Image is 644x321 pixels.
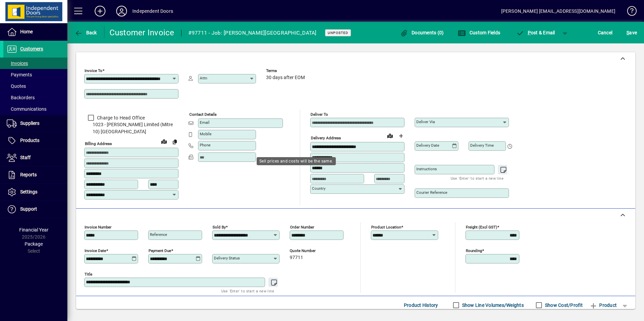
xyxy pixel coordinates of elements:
a: Backorders [3,92,67,103]
mat-label: Sold by [213,224,226,229]
span: Package [25,241,43,247]
button: Custom Fields [456,27,502,39]
a: Payments [3,69,67,80]
button: Add product line item [586,299,620,311]
label: Show Cost/Profit [544,302,583,309]
span: Support [20,206,37,212]
span: S [626,30,629,35]
mat-label: Country [312,186,325,191]
button: Profile [111,5,132,17]
button: Back [73,27,99,39]
button: Post & Email [513,27,558,39]
mat-label: Reference [150,232,167,237]
span: Staff [20,155,31,160]
span: Quote number [290,249,330,253]
span: Invoices [7,61,28,66]
mat-label: Mobile [200,132,212,136]
mat-label: Deliver via [416,119,435,124]
span: Products [20,138,39,143]
button: Cancel [596,27,614,39]
span: Reports [20,172,37,177]
span: Product History [404,300,438,311]
span: Quotes [7,83,26,89]
div: [PERSON_NAME] [EMAIL_ADDRESS][DOMAIN_NAME] [501,6,615,16]
mat-hint: Use 'Enter' to start a new line [221,287,274,295]
app-page-header-button: Back [67,27,104,39]
span: Communications [7,106,46,112]
a: View on map [159,136,169,147]
a: Invoices [3,58,67,69]
mat-label: Delivery date [416,143,439,148]
mat-label: Order number [290,224,314,229]
span: Settings [20,189,37,194]
div: #97711 - Job: [PERSON_NAME][GEOGRAPHIC_DATA] [188,28,317,38]
span: ave [626,27,637,38]
mat-label: Invoice number [85,224,111,229]
a: Settings [3,184,67,201]
a: Support [3,201,67,218]
mat-label: Invoice date [85,248,106,253]
mat-label: Invoice To [85,68,102,73]
a: Suppliers [3,115,67,132]
label: Show Line Volumes/Weights [461,302,524,309]
mat-label: Email [200,120,210,125]
div: Sell prices and costs will be the same. [257,157,336,165]
button: Add [89,5,111,17]
span: Customers [20,46,43,51]
span: Suppliers [20,120,39,126]
span: Payments [7,72,32,77]
span: ost & Email [516,30,555,35]
a: View on map [385,130,395,141]
a: Knowledge Base [622,1,636,23]
button: Product History [401,299,441,311]
span: Unposted [328,31,348,35]
span: Back [74,30,97,35]
span: Terms [266,69,307,73]
span: Product [589,300,617,311]
mat-label: Delivery status [214,256,240,260]
button: Copy to Delivery address [169,136,180,147]
mat-label: Phone [200,143,211,147]
a: Quotes [3,80,67,92]
span: Financial Year [19,227,49,233]
mat-label: Attn [200,76,207,80]
a: Products [3,132,67,149]
a: Communications [3,103,67,115]
button: Documents (0) [398,27,446,39]
a: Home [3,24,67,40]
mat-label: Title [85,272,92,276]
span: P [528,30,531,35]
span: 1023 - [PERSON_NAME] Limited (Mitre 10) [GEOGRAPHIC_DATA] [84,121,179,135]
mat-label: Delivery time [470,143,494,148]
a: Reports [3,167,67,183]
span: Home [20,29,33,34]
span: 30 days after EOM [266,75,305,80]
mat-label: Instructions [416,167,437,171]
span: Backorders [7,95,35,100]
mat-hint: Use 'Enter' to start a new line [451,174,504,182]
a: Staff [3,149,67,166]
div: Customer Invoice [109,27,174,38]
button: Save [625,27,639,39]
span: Cancel [598,27,613,38]
span: Documents (0) [400,30,444,35]
mat-label: Courier Reference [416,190,447,195]
span: 97711 [290,255,303,260]
mat-label: Payment due [149,248,171,253]
mat-label: Freight (excl GST) [466,224,497,229]
button: Choose address [395,131,406,141]
mat-label: Rounding [466,248,482,253]
mat-label: Product location [371,224,401,229]
label: Charge to Head Office [96,114,145,121]
span: Custom Fields [458,30,500,35]
mat-label: Deliver To [311,112,328,117]
div: Independent Doors [132,6,173,16]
